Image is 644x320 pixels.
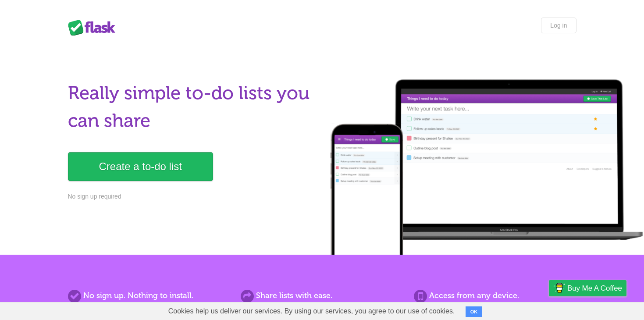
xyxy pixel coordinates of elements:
h1: Really simple to-do lists you can share [68,79,317,135]
a: Create a to-do list [68,152,213,181]
div: Flask Lists [68,20,121,36]
span: Cookies help us deliver our services. By using our services, you agree to our use of cookies. [160,302,464,320]
button: OK [466,306,483,317]
img: Buy me a coffee [553,281,565,295]
h2: Access from any device. [414,290,576,302]
span: Buy me a coffee [567,281,622,296]
h2: Share lists with ease. [241,290,403,302]
h2: No sign up. Nothing to install. [68,290,230,302]
a: Buy me a coffee [549,280,626,296]
a: Log in [541,18,576,33]
p: No sign up required [68,192,317,201]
